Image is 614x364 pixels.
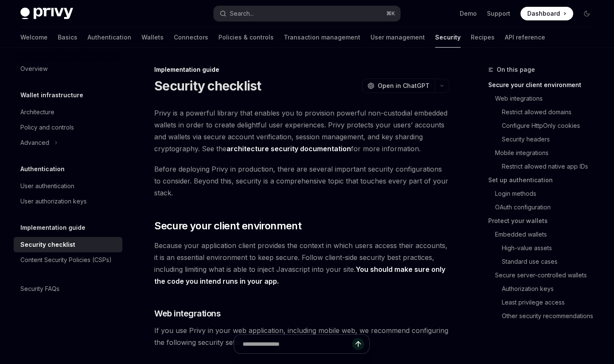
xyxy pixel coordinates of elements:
[488,105,600,119] a: Restrict allowed domains
[154,65,449,74] div: Implementation guide
[487,9,510,18] a: Support
[352,338,364,350] button: Send message
[20,64,48,74] div: Overview
[386,10,395,17] span: ⌘ K
[14,120,122,135] a: Policy and controls
[362,79,435,93] button: Open in ChatGPT
[488,200,600,214] a: OAuth configuration
[435,27,461,48] a: Security
[20,90,83,100] h5: Wallet infrastructure
[154,163,449,199] span: Before deploying Privy in production, there are several important security configurations to cons...
[488,309,600,323] a: Other security recommendations
[20,240,75,250] div: Security checklist
[20,107,54,117] div: Architecture
[20,164,65,174] h5: Authentication
[154,78,261,93] h1: Security checklist
[505,27,545,48] a: API reference
[488,268,600,282] a: Secure server-controlled wallets
[174,27,208,48] a: Connectors
[154,219,301,233] span: Secure your client environment
[14,61,122,76] a: Overview
[14,237,122,252] a: Security checklist
[20,122,74,133] div: Policy and controls
[488,228,600,241] a: Embedded wallets
[488,146,600,160] a: Mobile integrations
[488,187,600,200] a: Login methods
[527,9,560,18] span: Dashboard
[488,241,600,255] a: High-value assets
[14,104,122,120] a: Architecture
[88,27,131,48] a: Authentication
[488,92,600,105] a: Web integrations
[154,107,449,155] span: Privy is a powerful library that enables you to provision powerful non-custodial embedded wallets...
[154,324,449,348] span: If you use Privy in your web application, including mobile web, we recommend configuring the foll...
[488,214,600,228] a: Protect your wallets
[521,7,573,20] a: Dashboard
[14,178,122,194] a: User authentication
[20,27,48,48] a: Welcome
[14,281,122,296] a: Security FAQs
[580,7,594,20] button: Toggle dark mode
[471,27,495,48] a: Recipes
[488,133,600,146] a: Security headers
[154,308,221,319] span: Web integrations
[218,27,274,48] a: Policies & controls
[371,27,425,48] a: User management
[488,255,600,268] a: Standard use cases
[14,194,122,209] a: User authorization keys
[20,138,49,148] div: Advanced
[20,181,74,191] div: User authentication
[154,240,449,287] span: Because your application client provides the context in which users access their accounts, it is ...
[243,335,352,353] input: Ask a question...
[497,65,535,75] span: On this page
[20,255,112,265] div: Content Security Policies (CSPs)
[488,296,600,309] a: Least privilege access
[20,8,73,20] img: dark logo
[14,252,122,268] a: Content Security Policies (CSPs)
[460,9,477,18] a: Demo
[488,160,600,173] a: Restrict allowed native app IDs
[20,284,59,294] div: Security FAQs
[230,8,254,19] div: Search...
[488,282,600,296] a: Authorization keys
[14,135,122,150] button: Toggle Advanced section
[488,119,600,133] a: Configure HttpOnly cookies
[141,27,164,48] a: Wallets
[226,144,351,153] a: architecture security documentation
[284,27,360,48] a: Transaction management
[214,6,400,21] button: Open search
[378,82,430,90] span: Open in ChatGPT
[20,223,85,233] h5: Implementation guide
[488,78,600,92] a: Secure your client environment
[58,27,77,48] a: Basics
[20,196,87,206] div: User authorization keys
[488,173,600,187] a: Set up authentication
